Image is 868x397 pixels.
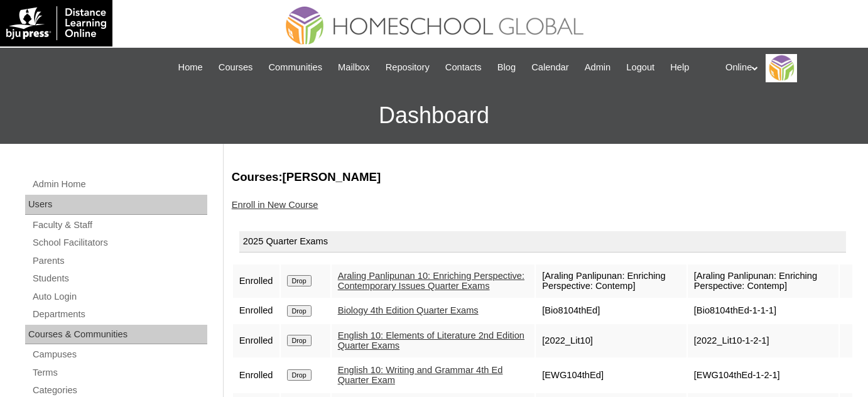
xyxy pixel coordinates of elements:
span: Courses [219,60,253,75]
input: Drop [287,305,312,317]
a: Biology 4th Edition Quarter Exams [338,305,479,315]
span: Mailbox [338,60,370,75]
div: Courses & Communities [25,325,207,345]
a: Araling Panlipunan 10: Enriching Perspective: Contemporary Issues Quarter Exams [338,271,524,291]
td: [Araling Panlipunan: Enriching Perspective: Contemp] [536,264,686,298]
a: Mailbox [332,60,376,75]
h3: Courses:[PERSON_NAME] [232,169,854,185]
a: Courses [212,60,259,75]
td: Enrolled [233,359,279,392]
span: Repository [386,60,430,75]
a: Admin Home [31,177,207,192]
img: logo-white.png [6,6,106,40]
span: Help [670,60,689,75]
div: Users [25,195,207,215]
input: Drop [287,369,312,381]
input: Drop [287,335,312,346]
h3: Dashboard [6,87,862,144]
a: English 10: Elements of Literature 2nd Edition Quarter Exams [338,330,524,351]
a: Campuses [31,347,207,362]
a: Departments [31,307,207,322]
a: Logout [620,60,661,75]
td: [EWG104thEd-1-2-1] [688,359,838,392]
a: Help [664,60,695,75]
a: Enroll in New Course [232,200,318,210]
span: Communities [268,60,322,75]
span: Blog [497,60,516,75]
span: Contacts [445,60,482,75]
a: Repository [379,60,436,75]
a: Home [172,60,209,75]
span: Admin [585,60,611,75]
a: Calendar [525,60,575,75]
a: Communities [262,60,328,75]
a: Terms [31,365,207,381]
a: Students [31,271,207,286]
span: Home [178,60,203,75]
a: Blog [491,60,522,75]
a: Faculty & Staff [31,217,207,233]
span: Calendar [531,60,568,75]
span: Logout [626,60,654,75]
td: [Bio8104thEd-1-1-1] [688,299,838,323]
td: Enrolled [233,299,279,323]
a: School Facilitators [31,235,207,251]
a: Auto Login [31,289,207,305]
td: [2022_Lit10-1-2-1] [688,324,838,357]
td: [2022_Lit10] [536,324,686,357]
input: Drop [287,275,312,286]
a: Contacts [439,60,488,75]
img: Online Academy [766,54,797,82]
td: [Araling Panlipunan: Enriching Perspective: Contemp] [688,264,838,298]
td: [EWG104thEd] [536,359,686,392]
a: Admin [578,60,617,75]
td: Enrolled [233,264,279,298]
a: English 10: Writing and Grammar 4th Ed Quarter Exam [338,365,503,386]
td: [Bio8104thEd] [536,299,686,323]
div: Online [725,54,855,82]
a: Parents [31,253,207,269]
td: Enrolled [233,324,279,357]
div: 2025 Quarter Exams [239,231,846,253]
